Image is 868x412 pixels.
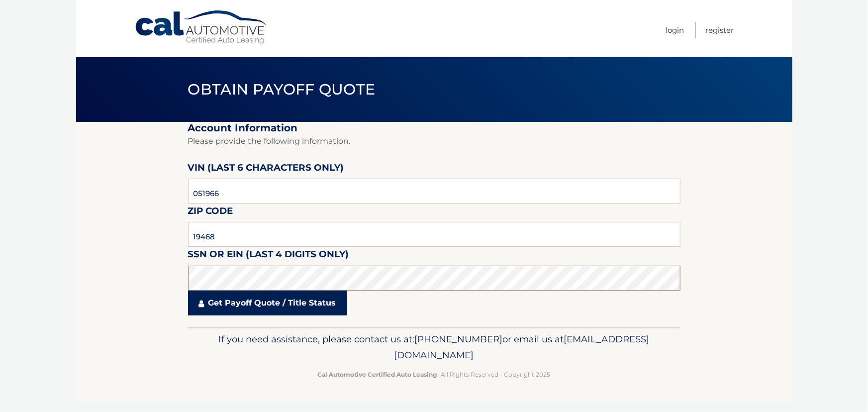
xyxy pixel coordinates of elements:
[188,204,233,222] label: Zip Code
[318,371,437,378] strong: Cal Automotive Certified Auto Leasing
[666,22,684,38] a: Login
[194,369,674,380] p: - All Rights Reserved - Copyright 2025
[188,291,347,315] a: Get Payoff Quote / Title Status
[188,80,376,99] span: Obtain Payoff Quote
[188,160,344,179] label: VIN (last 6 characters only)
[415,333,503,345] span: [PHONE_NUMBER]
[188,247,349,265] label: SSN or EIN (last 4 digits only)
[188,122,680,134] h2: Account Information
[194,331,674,363] p: If you need assistance, please contact us at: or email us at
[188,134,680,148] p: Please provide the following information.
[706,22,734,38] a: Register
[134,10,269,45] a: Cal Automotive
